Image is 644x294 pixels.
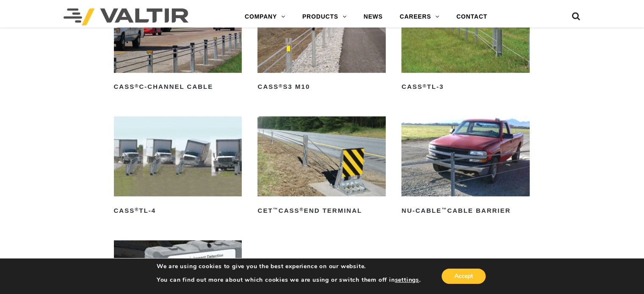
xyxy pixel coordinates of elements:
a: CASS®TL-4 [114,116,242,217]
a: NEWS [355,8,391,25]
h2: CASS C-Channel Cable [114,80,242,94]
h2: NU-CABLE Cable Barrier [401,204,530,217]
sup: ® [423,83,427,88]
p: We are using cookies to give you the best experience on our website. [157,263,421,270]
h2: CET CASS End Terminal [257,204,386,217]
sup: ® [299,207,304,212]
h2: CASS TL-3 [401,80,530,94]
img: Valtir [64,8,188,25]
a: PRODUCTS [294,8,355,25]
sup: ™ [273,207,278,212]
sup: ® [135,83,139,88]
a: CONTACT [448,8,496,25]
a: NU-CABLE™Cable Barrier [401,116,530,217]
a: COMPANY [236,8,294,25]
sup: ® [135,207,139,212]
sup: ® [279,83,283,88]
h2: CASS TL-4 [114,204,242,217]
p: You can find out more about which cookies we are using or switch them off in . [157,276,421,284]
a: CET™CASS®End Terminal [257,116,386,217]
a: CAREERS [391,8,448,25]
sup: ™ [442,207,447,212]
button: Accept [442,269,486,284]
button: settings [395,276,419,284]
h2: CASS S3 M10 [257,80,386,94]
